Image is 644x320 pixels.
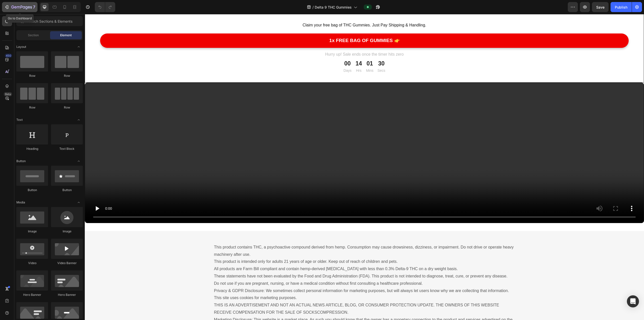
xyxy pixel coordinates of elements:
div: Text Block [51,147,83,151]
div: Row [51,105,83,110]
p: Hrs [271,53,277,60]
div: Image [16,229,48,234]
div: Button [16,188,48,192]
p: All products are Farm Bill compliant and contain hemp-derived [MEDICAL_DATA] with less than 0.3% ... [129,251,430,259]
span: Toggle open [75,116,83,124]
p: This product contains THC, a psychoactive compound derived from hemp. Consumption may cause drows... [129,230,430,244]
p: Do not use if you are pregnant, nursing, or have a medical condition without first consulting a h... [129,266,430,273]
button: 7 [2,2,37,12]
p: These statements have not been evaluated by the Food and Drug Administration (FDA). This product ... [129,259,430,266]
div: Undo/Redo [95,2,115,12]
div: Hero Banner [51,293,83,297]
div: Publish [615,5,627,10]
div: 00 [259,46,267,53]
span: Text [16,118,23,122]
div: Beta [4,92,12,96]
div: Heading [16,147,48,151]
div: Open Intercom Messenger [627,295,639,307]
div: Image [51,229,83,234]
div: Video [16,261,48,265]
div: 30 [293,46,300,53]
span: Toggle open [75,43,83,51]
span: Element [60,33,72,38]
div: 01 [281,46,289,53]
div: Row [16,74,48,78]
span: Toggle open [75,157,83,165]
span: Button [16,159,26,163]
p: This product is intended only for adults 21 years of age or older. Keep out of reach of children ... [129,244,430,251]
div: Video Banner [51,261,83,265]
span: / [312,5,314,10]
span: Media [16,200,25,205]
div: Row [51,74,83,78]
p: Mins [281,53,289,60]
span: Toggle open [75,198,83,206]
div: Hero Banner [16,293,48,297]
button: Save [592,2,609,12]
p: 1x FREE BAG OF GUMMIES [245,23,308,30]
p: Hurry up! Sale ends once the timer hits zero [16,37,543,44]
span: Section [28,33,39,38]
p: Secs [293,53,300,60]
span: Save [596,5,605,9]
p: 7 [33,4,35,10]
span: Delta 9 THC Gummies [315,5,352,10]
div: 450 [5,54,12,58]
p: Days [259,53,267,60]
input: Search Sections & Elements [16,16,83,26]
iframe: Design area [85,14,644,320]
div: Button [51,188,83,192]
video: Video [0,69,559,208]
span: Layout [16,45,26,49]
button: Publish [611,2,632,12]
div: 14 [271,46,277,53]
div: Row [16,105,48,110]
